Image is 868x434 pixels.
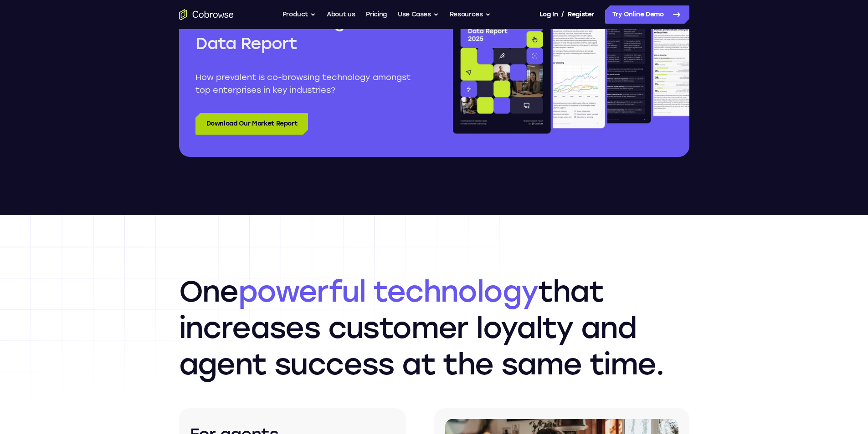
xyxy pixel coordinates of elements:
[195,11,418,55] h2: 2025 Co-browsing Market Data Report
[195,113,308,135] a: Download Our Market Report
[327,5,355,24] a: About us
[539,5,558,24] a: Log In
[398,5,439,24] button: Use Cases
[179,273,689,383] h2: One that increases customer loyalty and agent success at the same time.
[179,9,234,20] a: Go to the home page
[568,5,594,24] a: Register
[366,5,387,24] a: Pricing
[605,5,689,24] a: Try Online Demo
[195,71,418,96] p: How prevalent is co-browsing technology amongst top enterprises in key industries?
[450,5,491,24] button: Resources
[282,5,316,24] button: Product
[238,274,539,309] span: powerful technology
[561,9,564,20] span: /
